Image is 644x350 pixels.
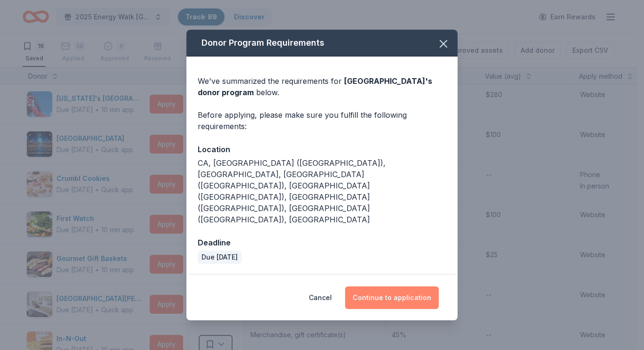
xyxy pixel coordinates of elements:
[198,251,241,264] div: Due [DATE]
[198,143,446,155] div: Location
[198,109,446,132] div: Before applying, please make sure you fulfill the following requirements:
[198,157,446,225] div: CA, [GEOGRAPHIC_DATA] ([GEOGRAPHIC_DATA]), [GEOGRAPHIC_DATA], [GEOGRAPHIC_DATA] ([GEOGRAPHIC_DATA...
[309,286,332,309] button: Cancel
[186,30,458,57] div: Donor Program Requirements
[345,286,439,309] button: Continue to application
[198,236,446,249] div: Deadline
[198,75,446,98] div: We've summarized the requirements for below.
